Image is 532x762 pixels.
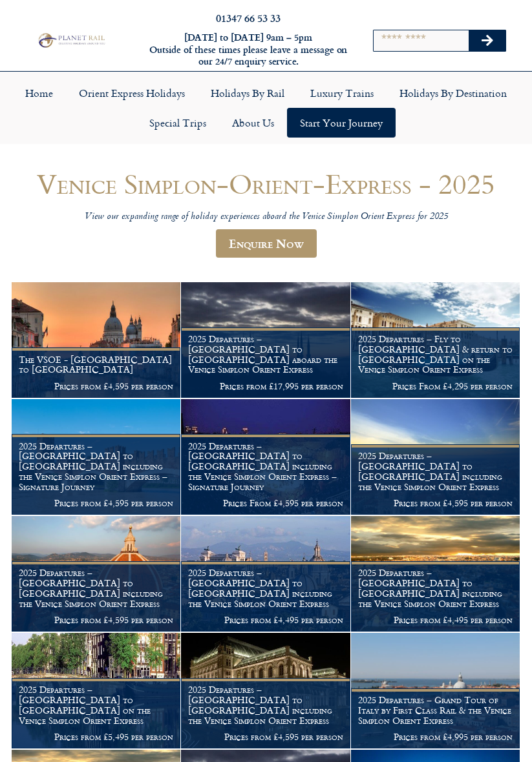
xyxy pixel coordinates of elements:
p: Prices from £4,595 per person [19,381,173,391]
h6: [DATE] to [DATE] 9am – 5pm Outside of these times please leave a message on our 24/7 enquiry serv... [145,32,351,68]
p: Prices from £5,495 per person [19,732,173,742]
a: Holidays by Destination [387,78,520,108]
a: Orient Express Holidays [66,78,198,108]
a: 2025 Departures – [GEOGRAPHIC_DATA] to [GEOGRAPHIC_DATA] including the Venice Simplon Orient Expr... [351,516,520,632]
a: Holidays by Rail [198,78,297,108]
p: Prices from £4,595 per person [19,498,173,508]
a: Home [12,78,66,108]
button: Search [469,30,506,51]
a: Start your Journey [287,108,396,138]
p: Prices from £4,495 per person [188,615,343,625]
a: 2025 Departures – [GEOGRAPHIC_DATA] to [GEOGRAPHIC_DATA] including the Venice Simplon Orient Expr... [181,399,350,515]
a: 2025 Departures – [GEOGRAPHIC_DATA] to [GEOGRAPHIC_DATA] including the Venice Simplon Orient Expr... [12,516,181,632]
a: 2025 Departures – [GEOGRAPHIC_DATA] to [GEOGRAPHIC_DATA] including the Venice Simplon Orient Expr... [12,399,181,515]
a: 2025 Departures – [GEOGRAPHIC_DATA] to [GEOGRAPHIC_DATA] aboard the Venice Simplon Orient Express... [181,282,350,398]
h1: 2025 Departures – [GEOGRAPHIC_DATA] to [GEOGRAPHIC_DATA] including the Venice Simplon Orient Express [358,451,513,491]
img: Orient Express Special Venice compressed [12,282,180,398]
p: Prices from £4,995 per person [358,732,513,742]
h1: 2025 Departures – Grand Tour of Italy by First Class Rail & the Venice Simplon Orient Express [358,695,513,725]
a: 2025 Departures – [GEOGRAPHIC_DATA] to [GEOGRAPHIC_DATA] including the Venice Simplon Orient Expr... [351,399,520,515]
p: Prices From £4,595 per person [188,498,343,508]
img: Planet Rail Train Holidays Logo [36,32,107,49]
h1: 2025 Departures – [GEOGRAPHIC_DATA] to [GEOGRAPHIC_DATA] including the Venice Simplon Orient Express [188,568,343,608]
a: Special Trips [136,108,219,138]
h1: Venice Simplon-Orient-Express - 2025 [12,169,520,199]
a: 2025 Departures – Grand Tour of Italy by First Class Rail & the Venice Simplon Orient Express Pri... [351,633,520,749]
p: View our expanding range of holiday experiences aboard the Venice Simplon Orient Express for 2025 [12,211,520,223]
p: Prices from £17,995 per person [188,381,343,391]
a: 2025 Departures – [GEOGRAPHIC_DATA] to [GEOGRAPHIC_DATA] including the Venice Simplon Orient Expr... [181,516,350,632]
a: About Us [219,108,287,138]
a: Luxury Trains [297,78,387,108]
img: venice aboard the Orient Express [351,282,520,398]
h1: 2025 Departures – [GEOGRAPHIC_DATA] to [GEOGRAPHIC_DATA] including the Venice Simplon Orient Express [19,568,173,608]
a: The VSOE - [GEOGRAPHIC_DATA] to [GEOGRAPHIC_DATA] Prices from £4,595 per person [12,282,181,398]
p: Prices from £4,595 per person [358,498,513,508]
p: Prices from £4,495 per person [358,615,513,625]
nav: Menu [6,78,526,138]
p: Prices from £4,595 per person [188,732,343,742]
h1: 2025 Departures – [GEOGRAPHIC_DATA] to [GEOGRAPHIC_DATA] including the Venice Simplon Orient Expr... [188,441,343,492]
h1: The VSOE - [GEOGRAPHIC_DATA] to [GEOGRAPHIC_DATA] [19,355,173,375]
h1: 2025 Departures – [GEOGRAPHIC_DATA] to [GEOGRAPHIC_DATA] including the Venice Simplon Orient Express [358,568,513,608]
p: Prices from £4,595 per person [19,615,173,625]
h1: 2025 Departures – [GEOGRAPHIC_DATA] to [GEOGRAPHIC_DATA] aboard the Venice Simplon Orient Express [188,334,343,375]
h1: 2025 Departures – Fly to [GEOGRAPHIC_DATA] & return to [GEOGRAPHIC_DATA] on the Venice Simplon Or... [358,334,513,375]
h1: 2025 Departures – [GEOGRAPHIC_DATA] to [GEOGRAPHIC_DATA] including the Venice Simplon Orient Expr... [19,441,173,492]
a: 01347 66 53 33 [216,10,281,25]
a: Enquire Now [216,229,317,258]
h1: 2025 Departures – [GEOGRAPHIC_DATA] to [GEOGRAPHIC_DATA] on the Venice Simplon Orient Express [19,685,173,725]
a: 2025 Departures – Fly to [GEOGRAPHIC_DATA] & return to [GEOGRAPHIC_DATA] on the Venice Simplon Or... [351,282,520,398]
a: 2025 Departures – [GEOGRAPHIC_DATA] to [GEOGRAPHIC_DATA] including the Venice Simplon Orient Expr... [181,633,350,749]
h1: 2025 Departures – [GEOGRAPHIC_DATA] to [GEOGRAPHIC_DATA] including the Venice Simplon Orient Express [188,685,343,725]
a: 2025 Departures – [GEOGRAPHIC_DATA] to [GEOGRAPHIC_DATA] on the Venice Simplon Orient Express Pri... [12,633,181,749]
p: Prices From £4,295 per person [358,381,513,391]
